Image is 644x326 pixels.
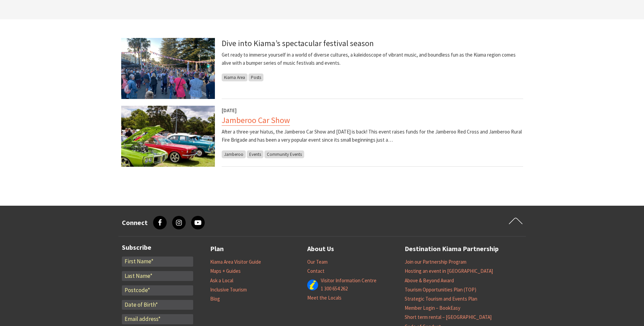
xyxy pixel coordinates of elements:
[405,259,466,265] a: Join our Partnership Program
[222,107,237,114] span: [DATE]
[122,285,193,296] input: Postcode*
[264,150,304,158] span: Community Events
[210,268,241,274] a: Maps + Guides
[405,286,476,293] a: Tourism Opportunities Plan (TOP)
[222,51,523,67] p: Get ready to immerse yourself in a world of diverse cultures, a kaleidoscope of vibrant music, an...
[307,268,325,274] a: Contact
[210,296,220,302] a: Blog
[122,257,193,267] input: First Name*
[307,294,342,301] a: Meet the Locals
[222,115,290,126] a: Jamberoo Car Show
[210,286,247,293] a: Inclusive Tourism
[307,243,334,254] a: About Us
[210,243,224,254] a: Plan
[222,38,374,48] a: Dive into Kiama’s spectacular festival season
[210,277,233,284] a: Ask a Local
[321,285,348,292] a: 1 300 654 262
[405,277,454,284] a: Above & Beyond Award
[122,243,193,251] h3: Subscribe
[222,150,246,158] span: Jamberoo
[405,243,499,254] a: Destination Kiama Partnership
[122,300,193,310] input: Date of Birth*
[121,106,215,167] img: Jamberoo Car Show
[247,150,263,158] span: Events
[122,271,193,281] input: Last Name*
[121,38,215,99] img: Kiama Street Festival Terralong Street
[321,277,376,284] a: Visitor Information Centre
[122,314,193,324] input: Email address*
[405,296,477,302] a: Strategic Tourism and Events Plan
[210,259,261,265] a: Kiama Area Visitor Guide
[122,219,148,227] h3: Connect
[222,128,523,144] p: After a three-year hiatus, the Jamberoo Car Show and [DATE] is back! This event raises funds for ...
[405,305,460,311] a: Member Login – BookEasy
[222,74,247,81] span: Kiama Area
[405,268,493,274] a: Hosting an event in [GEOGRAPHIC_DATA]
[307,259,328,265] a: Our Team
[249,74,263,81] span: Posts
